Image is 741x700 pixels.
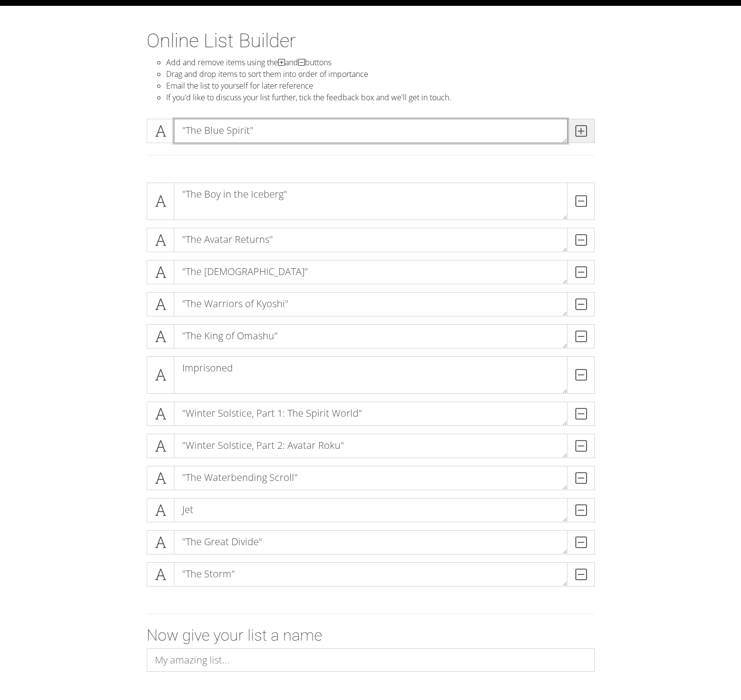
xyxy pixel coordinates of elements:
li: Email the list to yourself for later reference [166,80,595,92]
input: My amazing list... [147,648,595,672]
h2: Now give your list a name [147,626,595,645]
li: Add and remove items using the and buttons [166,56,595,68]
h1: Online List Builder [147,29,595,53]
li: Drag and drop items to sort them into order of importance [166,68,595,80]
li: If you'd like to discuss your list further, tick the feedback box and we'll get in touch. [166,92,595,103]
